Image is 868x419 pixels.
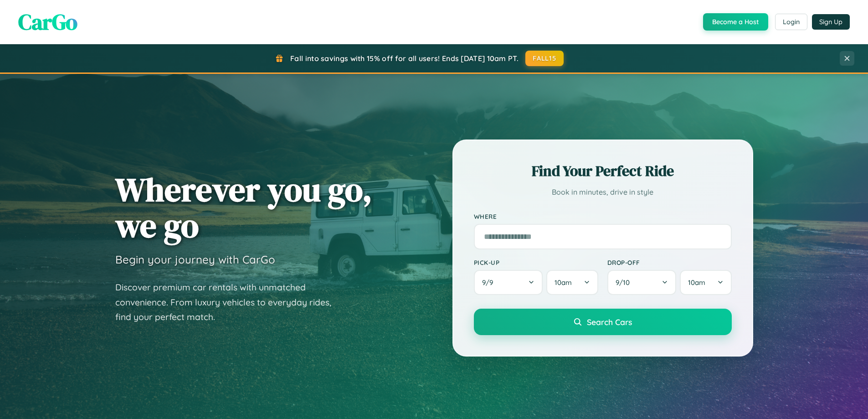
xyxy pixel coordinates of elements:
[18,7,77,37] span: CarGo
[115,280,343,325] p: Discover premium car rentals with unmatched convenience. From luxury vehicles to everyday rides, ...
[474,161,732,181] h2: Find Your Perfect Ride
[616,278,634,287] span: 9 / 10
[474,309,732,335] button: Search Cars
[474,270,543,295] button: 9/9
[525,51,564,66] button: FALL15
[703,13,768,31] button: Become a Host
[680,270,731,295] button: 10am
[812,14,850,30] button: Sign Up
[115,253,275,266] h3: Begin your journey with CarGo
[775,14,807,30] button: Login
[607,270,677,295] button: 9/10
[474,259,598,266] label: Pick-up
[546,270,598,295] button: 10am
[482,278,498,287] span: 9 / 9
[607,259,732,266] label: Drop-off
[555,278,572,287] span: 10am
[115,171,372,243] h1: Wherever you go, we go
[474,186,732,199] p: Book in minutes, drive in style
[474,212,732,220] label: Where
[587,317,632,327] span: Search Cars
[688,278,705,287] span: 10am
[290,54,519,63] span: Fall into savings with 15% off for all users! Ends [DATE] 10am PT.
